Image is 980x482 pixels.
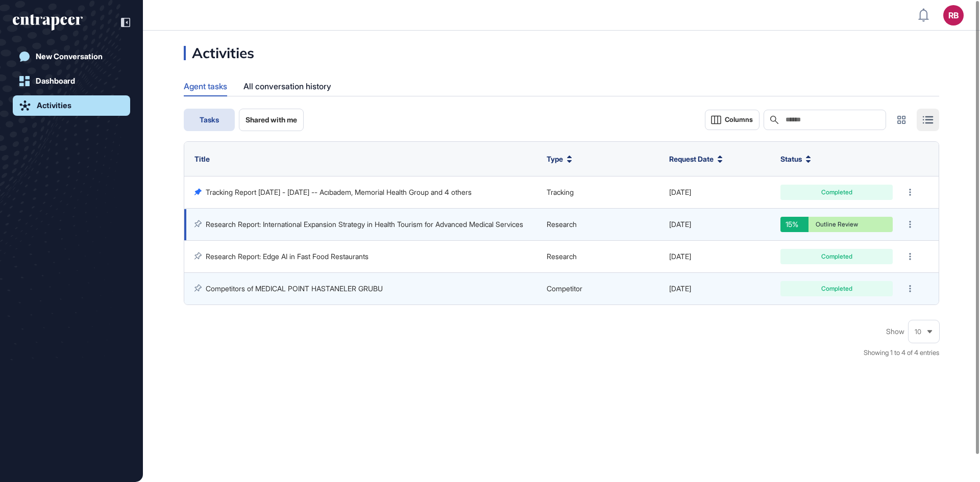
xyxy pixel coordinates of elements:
[669,220,691,229] span: [DATE]
[36,77,75,86] div: Dashboard
[206,220,523,229] a: Research Report: International Expansion Strategy in Health Tourism for Advanced Medical Services
[239,109,304,131] button: Shared with me
[780,155,802,164] span: Status
[547,284,582,293] span: Competitor
[669,155,723,164] button: Request Date
[13,14,83,31] div: entrapeer-logo
[669,252,691,261] span: [DATE]
[36,52,103,61] div: New Conversation
[705,110,759,130] button: Columns
[547,188,574,196] span: Tracking
[669,188,691,196] span: [DATE]
[243,77,331,96] div: All conversation history
[864,348,939,358] div: Showing 1 to 4 of 4 entries
[547,220,577,229] span: Research
[206,252,369,261] a: Research Report: Edge AI in Fast Food Restaurants
[200,116,219,124] span: Tasks
[206,188,472,196] a: Tracking Report [DATE] - [DATE] -- Acıbadem, Memorial Health Group and 4 others
[547,155,572,164] button: Type
[184,46,254,60] div: Activities
[37,101,71,110] div: Activities
[669,284,691,293] span: [DATE]
[547,252,577,261] span: Research
[725,116,753,123] span: Columns
[943,5,964,26] button: RB
[669,155,714,164] span: Request Date
[184,109,235,131] button: Tasks
[886,327,904,336] span: Show
[788,286,885,292] div: Completed
[206,284,383,293] a: Competitors of MEDICAL POINT HASTANELER GRUBU
[547,155,563,164] span: Type
[788,221,885,227] div: Outline Review
[915,328,921,336] span: 10
[13,95,130,116] a: Activities
[788,189,885,195] div: Completed
[194,155,210,163] span: Title
[13,46,130,67] a: New Conversation
[788,253,885,260] div: Completed
[13,71,130,91] a: Dashboard
[780,155,811,164] button: Status
[246,116,297,124] span: Shared with me
[780,217,808,232] div: 15%
[184,77,227,95] div: Agent tasks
